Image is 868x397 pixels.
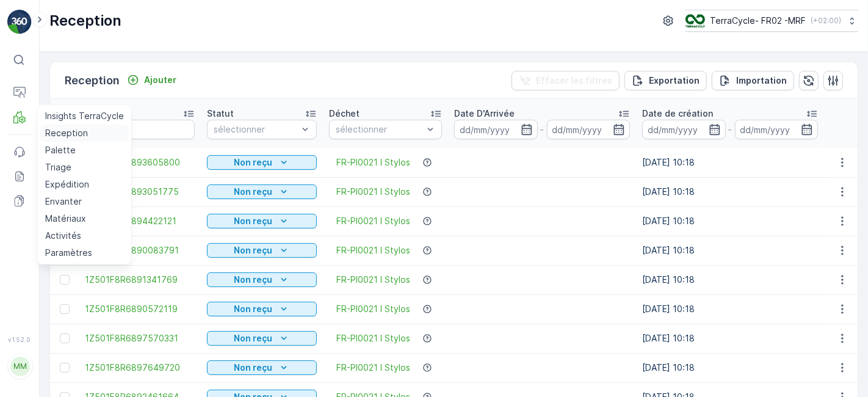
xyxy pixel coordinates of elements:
a: 1Z501F8R6890083791 [85,244,195,257]
p: Non reçu [234,362,273,374]
button: TerraCycle- FR02 -MRF(+02:00) [685,10,858,32]
td: [DATE] 10:18 [636,236,824,265]
p: - [540,122,544,137]
p: Statut [207,107,234,120]
input: Chercher [85,120,195,139]
p: Exportation [649,75,700,87]
img: logo [7,10,32,34]
p: Non reçu [234,186,273,198]
td: [DATE] 10:18 [636,206,824,236]
span: v 1.52.0 [7,336,32,343]
a: 1Z501F8R6893605800 [85,156,195,169]
a: 1Z501F8R6897649720 [85,362,195,374]
p: Non reçu [234,274,273,286]
input: dd/mm/yyyy [547,120,631,139]
button: Non reçu [207,360,317,375]
div: Toggle Row Selected [60,363,70,373]
input: dd/mm/yyyy [735,120,819,139]
button: Exportation [624,71,707,90]
input: dd/mm/yyyy [454,120,538,139]
td: [DATE] 10:18 [636,353,824,382]
button: Ajouter [122,73,181,87]
p: Ajouter [144,74,176,86]
button: Non reçu [207,243,317,258]
button: Effacer les filtres [512,71,620,90]
a: 1Z501F8R6897570331 [85,332,195,344]
p: Déchet [329,107,360,120]
p: Non reçu [234,332,273,344]
p: Effacer les filtres [536,75,612,87]
button: Non reçu [207,272,317,287]
a: FR-PI0021 I Stylos [336,274,410,286]
button: Importation [712,71,794,90]
a: FR-PI0021 I Stylos [336,332,410,344]
button: Non reçu [207,184,317,199]
p: sélectionner [336,123,423,136]
a: FR-PI0021 I Stylos [336,156,410,169]
div: Toggle Row Selected [60,304,70,314]
p: Non reçu [234,303,273,315]
a: FR-PI0021 I Stylos [336,186,410,198]
a: 1Z501F8R6890572119 [85,303,195,315]
button: MM [7,346,32,387]
a: FR-PI0021 I Stylos [336,362,410,374]
td: [DATE] 10:18 [636,148,824,177]
p: sélectionner [214,123,298,136]
img: terracycle.png [685,14,705,27]
td: [DATE] 10:18 [636,177,824,206]
button: Non reçu [207,214,317,228]
a: FR-PI0021 I Stylos [336,303,410,315]
a: 1Z501F8R6893051775 [85,186,195,198]
p: Non reçu [234,156,273,169]
td: [DATE] 10:18 [636,265,824,294]
a: 1Z501F8R6894422121 [85,215,195,227]
p: Date D'Arrivée [454,107,515,120]
p: Reception [65,72,120,89]
td: [DATE] 10:18 [636,294,824,324]
button: Non reçu [207,331,317,346]
div: Toggle Row Selected [60,333,70,343]
p: Non reçu [234,215,273,227]
p: Importation [736,75,787,87]
td: [DATE] 10:18 [636,324,824,353]
p: Date de création [642,107,713,120]
p: ( +02:00 ) [811,16,841,26]
p: Non reçu [234,244,273,257]
p: TerraCycle- FR02 -MRF [710,15,806,27]
button: Non reçu [207,155,317,170]
div: Toggle Row Selected [60,275,70,285]
a: FR-PI0021 I Stylos [336,215,410,227]
input: dd/mm/yyyy [642,120,726,139]
div: MM [10,357,30,376]
button: Non reçu [207,302,317,316]
a: 1Z501F8R6891341769 [85,274,195,286]
p: - [728,122,732,137]
a: FR-PI0021 I Stylos [336,244,410,257]
p: Reception [49,11,121,31]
